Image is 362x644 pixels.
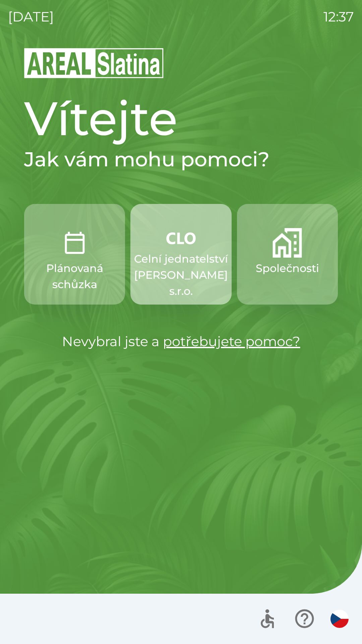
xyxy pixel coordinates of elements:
p: [DATE] [8,7,54,27]
img: Logo [24,47,338,79]
button: Celní jednatelství [PERSON_NAME] s.r.o. [130,204,231,305]
img: cs flag [330,610,349,628]
img: 58b4041c-2a13-40f9-aad2-b58ace873f8c.png [273,228,302,258]
img: 0ea463ad-1074-4378-bee6-aa7a2f5b9440.png [60,228,89,258]
button: Společnosti [237,204,338,305]
a: potřebujete pomoc? [163,333,300,350]
h2: Jak vám mohu pomoci? [24,147,338,172]
button: Plánovaná schůzka [24,204,125,305]
p: Celní jednatelství [PERSON_NAME] s.r.o. [134,251,228,299]
h1: Vítejte [24,90,338,147]
p: Společnosti [256,260,319,276]
p: 12:37 [323,7,354,27]
p: Nevybral jste a [24,331,338,352]
img: 889875ac-0dea-4846-af73-0927569c3e97.png [166,228,196,248]
p: Plánovaná schůzka [40,260,109,292]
